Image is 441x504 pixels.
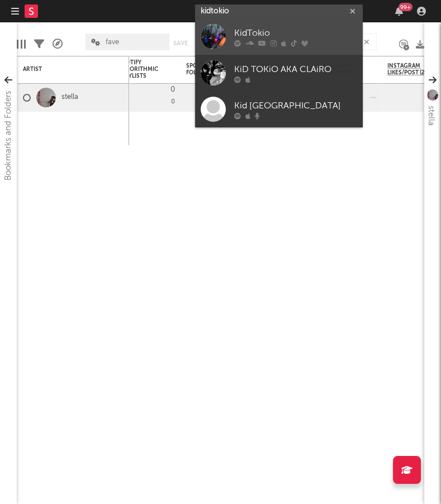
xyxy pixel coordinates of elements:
div: Filters [34,28,44,60]
div: A&R Pipeline [53,28,63,60]
div: 0 [170,86,175,93]
input: Search for artists [195,4,363,18]
div: 99 + [399,3,412,11]
span: fave [106,39,119,46]
div: KidTokio [234,27,357,40]
div: KiD TOKiO AKA CLAiRO [234,63,357,77]
a: KiD TOKiO AKA CLAiRO [195,55,363,91]
div: Bookmarks and Folders [2,91,15,180]
a: stella [61,93,78,102]
button: 99+ [395,7,403,16]
div: Artist [23,66,107,73]
a: KidTokio [195,18,363,55]
div: Spotify Followers [186,63,225,76]
button: Save [173,40,188,46]
div: stella [424,106,438,126]
div: Edit Columns [17,28,26,60]
a: Kid [GEOGRAPHIC_DATA] [195,91,363,127]
span: Instagram Likes/Post (2w) [387,63,438,76]
div: Kid [GEOGRAPHIC_DATA] [234,99,357,113]
div: 0 [119,84,175,111]
div: Spotify Algorithmic Playlists [119,59,158,79]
